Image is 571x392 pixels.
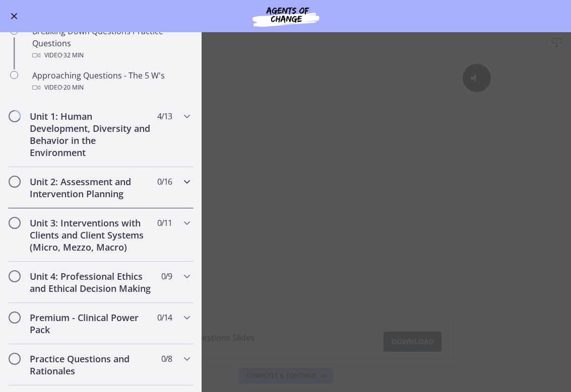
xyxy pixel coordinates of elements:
h2: Unit 3: Interventions with Clients and Client Systems (Micro, Mezzo, Macro) [30,217,153,253]
span: 0 / 16 [157,176,172,188]
div: Breaking Down Questions Practice Questions [32,25,189,61]
span: 0 / 8 [161,353,172,365]
h2: Unit 2: Assessment and Intervention Planning [30,176,153,200]
button: Click for sound [463,11,491,39]
img: Agents of Change [225,4,346,28]
span: · 32 min [62,49,84,61]
h2: Premium - Clinical Power Pack [30,311,153,336]
h2: Unit 1: Human Development, Diversity and Behavior in the Environment [30,110,153,159]
div: Approaching Questions - The 5 W's [32,69,189,94]
h2: Practice Questions and Rationales [30,353,153,377]
h2: Unit 4: Professional Ethics and Ethical Decision Making [30,270,153,294]
span: 0 / 14 [157,311,172,324]
span: 0 / 9 [161,270,172,282]
button: Enable menu [8,10,20,22]
span: 4 / 13 [157,110,172,122]
div: Video [32,82,189,94]
span: 0 / 11 [157,217,172,229]
div: Video [32,49,189,61]
span: · 20 min [62,82,84,94]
